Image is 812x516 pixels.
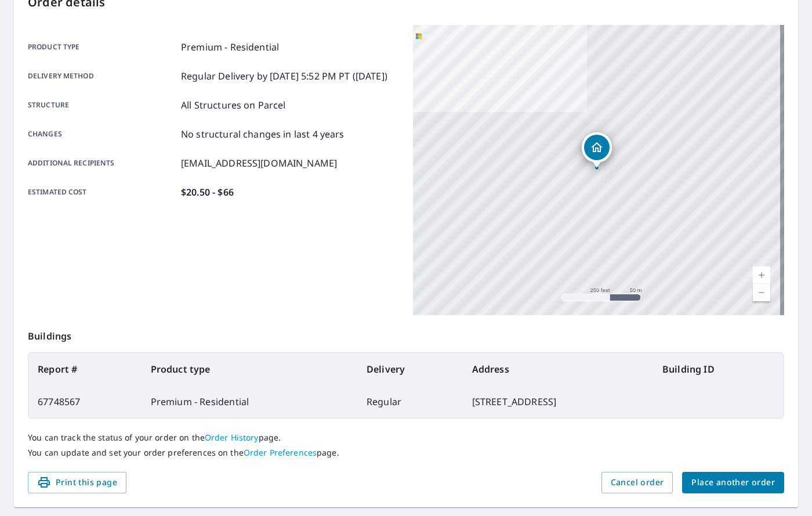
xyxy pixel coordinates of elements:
[28,127,176,141] p: Changes
[28,40,176,54] p: Product type
[181,40,279,54] p: Premium - Residential
[582,132,612,168] div: Dropped pin, building 1, Residential property, 3132 Babashaw Ct Fairfax, VA 22031
[142,353,357,385] th: Product type
[601,472,673,493] button: Cancel order
[28,353,142,385] th: Report #
[181,185,234,199] p: $20.50 - $66
[691,475,775,490] span: Place another order
[181,127,345,141] p: No structural changes in last 4 years
[181,69,387,83] p: Regular Delivery by [DATE] 5:52 PM PT ([DATE])
[28,448,784,458] p: You can update and set your order preferences on the page.
[28,385,142,418] td: 67748567
[28,432,784,443] p: You can track the status of your order on the page.
[611,475,664,490] span: Cancel order
[181,98,286,112] p: All Structures on Parcel
[181,156,337,170] p: [EMAIL_ADDRESS][DOMAIN_NAME]
[142,385,357,418] td: Premium - Residential
[653,353,784,385] th: Building ID
[28,69,176,83] p: Delivery method
[37,475,117,490] span: Print this page
[28,98,176,112] p: Structure
[357,385,463,418] td: Regular
[28,472,126,493] button: Print this page
[682,472,784,493] button: Place another order
[753,266,770,284] a: Current Level 17, Zoom In
[28,156,176,170] p: Additional recipients
[463,353,653,385] th: Address
[357,353,463,385] th: Delivery
[463,385,653,418] td: [STREET_ADDRESS]
[28,185,176,199] p: Estimated cost
[244,447,317,458] a: Order Preferences
[753,284,770,301] a: Current Level 17, Zoom Out
[28,315,784,352] p: Buildings
[205,432,259,443] a: Order History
